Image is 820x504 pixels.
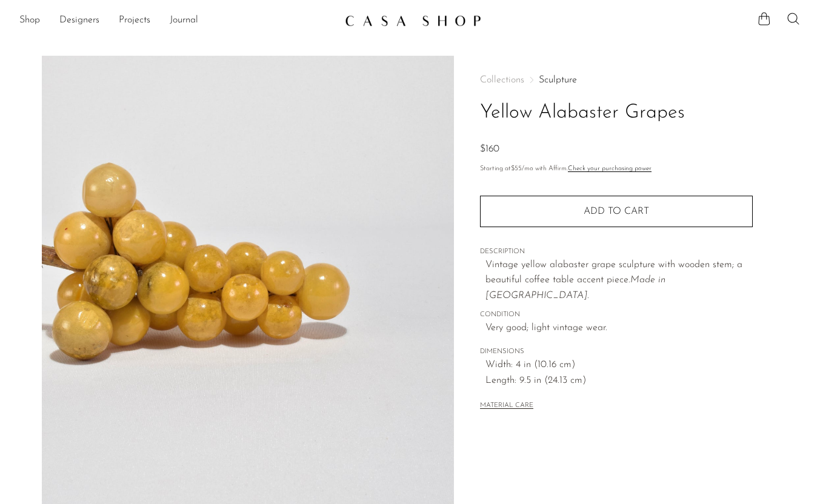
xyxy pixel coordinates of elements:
[485,320,753,336] span: Very good; light vintage wear.
[480,144,499,154] span: $160
[119,13,150,28] a: Projects
[170,13,198,28] a: Journal
[480,75,524,85] span: Collections
[480,75,753,85] nav: Breadcrumbs
[480,247,753,257] span: DESCRIPTION
[485,373,753,389] span: Length: 9.5 in (24.13 cm)
[584,207,649,216] span: Add to cart
[568,165,652,172] a: Check your purchasing power - Learn more about Affirm Financing (opens in modal)
[59,13,99,28] a: Designers
[480,310,753,320] span: CONDITION
[480,402,533,411] button: MATERIAL CARE
[539,75,577,85] a: Sculpture
[480,164,753,174] p: Starting at /mo with Affirm.
[19,13,40,28] a: Shop
[19,10,335,31] nav: Desktop navigation
[480,346,753,357] span: DIMENSIONS
[485,357,753,373] span: Width: 4 in (10.16 cm)
[485,260,742,285] span: Vintage yellow alabaster grape sculpture with wooden stem; a beautiful coffee table accent piece.
[480,196,753,227] button: Add to cart
[587,291,589,300] span: .
[480,98,753,128] h1: Yellow Alabaster Grapes
[19,10,335,31] ul: NEW HEADER MENU
[511,165,522,172] span: $55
